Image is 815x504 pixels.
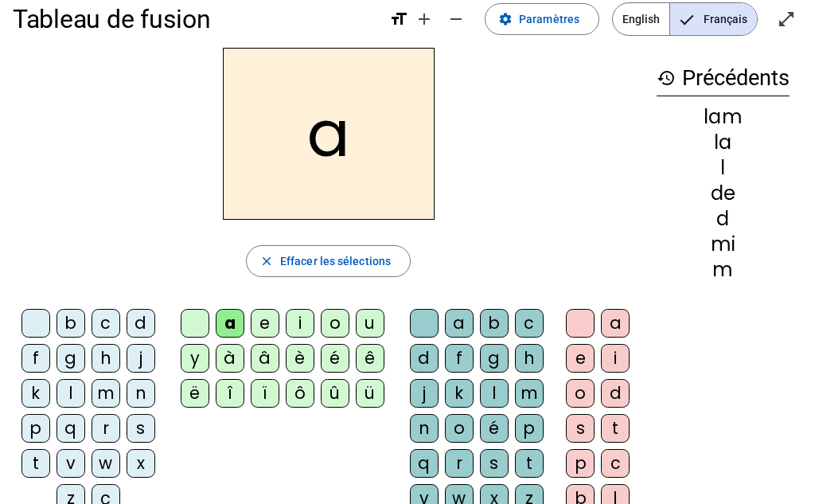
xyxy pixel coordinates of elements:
div: c [601,449,630,478]
div: j [410,379,439,408]
div: c [92,309,120,338]
div: q [410,449,439,478]
div: o [321,309,349,338]
mat-icon: open_in_full [777,10,796,29]
div: d [601,379,630,408]
div: à [216,344,244,373]
div: q [57,414,85,443]
div: la [657,133,790,152]
div: f [21,344,50,373]
div: é [480,414,509,443]
div: â [251,344,279,373]
h3: Précédents [657,61,790,96]
div: x [127,449,155,478]
div: u [356,309,384,338]
div: ï [251,379,279,408]
div: v [57,449,85,478]
div: f [445,344,474,373]
div: ô [286,379,314,408]
mat-icon: format_size [389,10,408,29]
button: Augmenter la taille de la police [408,3,440,35]
div: l [657,158,790,178]
span: Paramètres [519,10,579,29]
div: n [127,379,155,408]
div: t [601,414,630,443]
mat-icon: remove [446,10,466,29]
mat-icon: add [415,10,434,29]
div: r [445,449,474,478]
div: o [445,414,474,443]
div: t [515,449,544,478]
div: o [566,379,595,408]
div: e [251,309,279,338]
button: Paramètres [485,3,599,35]
div: j [127,344,155,373]
div: s [566,414,595,443]
div: l [57,379,85,408]
h2: a [223,48,435,220]
div: e [566,344,595,373]
div: mi [657,235,790,254]
div: û [321,379,349,408]
span: Français [670,3,757,35]
div: w [92,449,120,478]
div: a [601,309,630,338]
div: g [57,344,85,373]
div: m [657,260,790,279]
div: d [657,209,790,229]
mat-icon: history [657,68,676,88]
div: p [21,414,50,443]
div: n [410,414,439,443]
div: d [127,309,155,338]
div: r [92,414,120,443]
mat-icon: close [259,254,274,268]
div: b [480,309,509,338]
div: m [515,379,544,408]
div: ü [356,379,384,408]
div: t [21,449,50,478]
div: y [181,344,209,373]
div: ë [181,379,209,408]
div: î [216,379,244,408]
div: i [286,309,314,338]
div: p [566,449,595,478]
button: Diminuer la taille de la police [440,3,472,35]
div: m [92,379,120,408]
div: h [515,344,544,373]
div: k [21,379,50,408]
div: s [480,449,509,478]
div: è [286,344,314,373]
button: Effacer les sélections [246,245,411,277]
div: ê [356,344,384,373]
mat-button-toggle-group: Language selection [612,2,758,36]
div: g [480,344,509,373]
mat-icon: settings [498,12,513,26]
span: English [613,3,669,35]
div: i [601,344,630,373]
div: k [445,379,474,408]
button: Entrer en plein écran [770,3,802,35]
div: b [57,309,85,338]
div: d [410,344,439,373]
div: a [445,309,474,338]
span: Effacer les sélections [280,252,391,271]
div: é [321,344,349,373]
div: h [92,344,120,373]
div: l [480,379,509,408]
div: a [216,309,244,338]
div: lam [657,107,790,127]
div: de [657,184,790,203]
div: c [515,309,544,338]
div: p [515,414,544,443]
div: s [127,414,155,443]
